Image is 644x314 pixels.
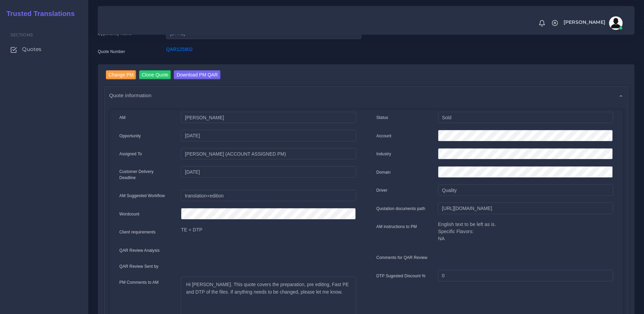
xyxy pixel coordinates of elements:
p: English text to be left as is. Specific Flavors: NA [438,221,613,242]
label: Customer Delivery Deadline [119,169,171,181]
span: Quote information [109,91,152,99]
input: Clone Quote [139,70,171,80]
span: Sections [11,32,33,37]
label: Client requirements [119,229,156,235]
label: AM Suggested Workflow [119,193,165,199]
label: Assigned To [119,151,142,157]
label: Domain [376,169,391,175]
span: [PERSON_NAME] [564,20,605,24]
input: pm [181,148,356,160]
label: Industry [376,151,391,157]
label: AM [119,115,126,121]
label: Driver [376,187,388,193]
label: QAR Review Sent by [119,263,159,269]
img: avatar [609,16,623,30]
label: DTP Sugested Discount % [376,273,426,279]
label: Status [376,115,388,121]
span: Quotes [22,46,41,53]
a: QAR125802 [166,47,192,52]
input: Download PM QAR [174,70,220,80]
a: [PERSON_NAME]avatar [560,16,625,30]
input: Change PM [106,70,136,80]
p: TE + DTP [181,226,356,233]
label: AM instructions to PM [376,224,417,230]
a: Trusted Translations [2,8,75,19]
h2: Trusted Translations [2,10,75,18]
label: Quotation documents path [376,206,425,212]
label: Comments for QAR Review [376,255,427,261]
div: Quote information [105,87,628,104]
label: Opportunity [119,133,141,139]
label: QAR Review Analysis [119,247,160,254]
label: Account [376,133,391,139]
label: PM Comments to AM [119,279,159,285]
label: Quote Number [98,49,125,55]
a: Quotes [5,42,83,56]
label: Wordcount [119,211,140,217]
